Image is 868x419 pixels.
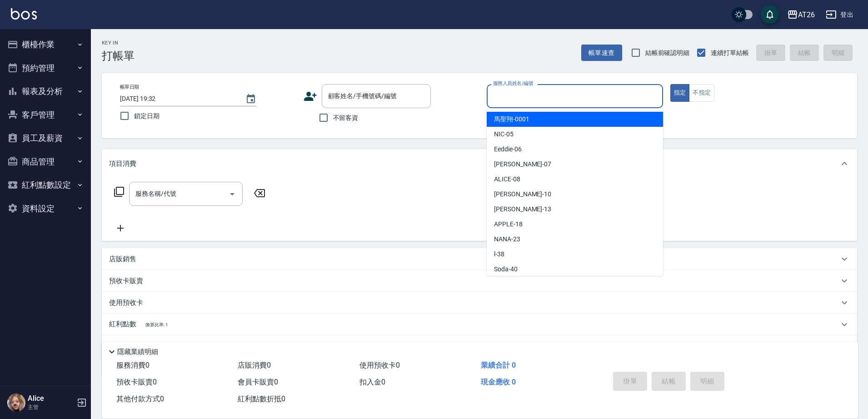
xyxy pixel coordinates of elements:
div: 使用預收卡 [102,292,857,314]
div: 其他付款方式 [102,335,857,357]
span: 扣入金 0 [359,378,385,386]
button: 員工及薪資 [4,126,87,150]
h2: Key In [102,40,135,46]
button: 資料設定 [4,197,87,220]
span: 業績合計 0 [481,361,516,369]
p: 隱藏業績明細 [117,347,158,357]
div: 預收卡販賣 [102,270,857,292]
p: 使用預收卡 [109,298,143,308]
button: 客戶管理 [4,103,87,127]
span: 預收卡販賣 0 [116,378,157,386]
p: 預收卡販賣 [109,276,143,286]
span: 會員卡販賣 0 [238,378,278,386]
span: [PERSON_NAME] -07 [494,160,551,169]
button: 預約管理 [4,56,87,80]
div: AT26 [798,9,815,20]
button: 帳單速查 [581,45,622,61]
label: 服務人員姓名/編號 [493,80,533,87]
div: 店販銷售 [102,248,857,270]
span: 服務消費 0 [116,361,150,369]
button: Open [225,187,239,201]
span: NANA -23 [494,234,520,244]
button: 櫃檯作業 [4,33,87,56]
label: 帳單日期 [120,84,139,90]
span: APPLE -18 [494,219,523,229]
span: 不留客資 [333,113,359,123]
button: 登出 [822,6,857,23]
button: 不指定 [689,84,714,102]
button: save [761,5,779,24]
button: AT26 [783,5,818,24]
button: Choose date, selected date is 2025-08-15 [240,88,262,110]
span: 使用預收卡 0 [359,361,400,369]
p: 紅利點數 [109,319,168,329]
span: [PERSON_NAME] -10 [494,190,551,199]
div: 項目消費 [102,149,857,178]
span: 紅利點數折抵 0 [238,394,285,403]
img: Person [7,394,25,412]
span: 現金應收 0 [481,378,516,386]
button: 商品管理 [4,150,87,174]
span: 連續打單結帳 [711,48,749,58]
img: Logo [11,8,37,20]
p: 主管 [28,403,74,411]
p: 店販銷售 [109,254,136,264]
span: [PERSON_NAME] -13 [494,205,551,214]
button: 指定 [670,84,690,102]
h5: Alice [28,394,74,403]
span: Soda -40 [494,264,518,274]
span: ALICE -08 [494,175,520,184]
div: 紅利點數換算比率: 1 [102,314,857,335]
span: 鎖定日期 [134,111,160,121]
button: 紅利點數設定 [4,173,87,197]
p: 項目消費 [109,159,136,169]
span: 換算比率: 1 [145,322,168,327]
span: l -38 [494,249,504,259]
span: 結帳前確認明細 [645,48,690,58]
span: 馬聖翔 -0001 [494,115,529,124]
span: NIC -05 [494,130,514,139]
input: YYYY/MM/DD hh:mm [120,91,236,106]
span: 其他付款方式 0 [116,394,164,403]
span: Eeddie -06 [494,145,522,154]
span: 店販消費 0 [238,361,271,369]
button: 報表及分析 [4,80,87,103]
h3: 打帳單 [102,50,135,62]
